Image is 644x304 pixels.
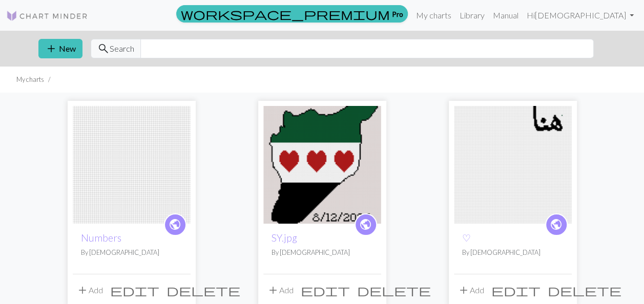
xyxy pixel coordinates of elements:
[263,106,381,224] img: SY.jpg
[454,280,488,300] button: Add
[16,75,44,84] li: My charts
[38,39,82,58] button: New
[76,283,89,297] span: add
[167,283,240,297] span: delete
[97,41,110,56] span: search
[523,5,638,26] a: Hi[DEMOGRAPHIC_DATA]
[110,284,159,296] i: Edit
[545,213,568,236] a: public
[6,10,88,22] img: Logo
[544,280,625,300] button: Delete
[550,216,563,232] span: public
[548,283,621,297] span: delete
[110,42,134,55] span: Search
[272,232,297,244] a: SY.jpg
[491,284,541,296] i: Edit
[297,280,354,300] button: Edit
[550,214,563,235] i: public
[301,283,350,297] span: edit
[163,280,244,300] button: Delete
[412,5,455,26] a: My charts
[454,159,572,168] a: ♡
[355,213,377,236] a: public
[73,280,107,300] button: Add
[458,283,470,297] span: add
[357,283,431,297] span: delete
[73,159,191,168] a: Numbers
[169,216,181,232] span: public
[267,283,279,297] span: add
[272,248,373,257] p: By [DEMOGRAPHIC_DATA]
[491,283,541,297] span: edit
[301,284,350,296] i: Edit
[354,280,434,300] button: Delete
[169,214,181,235] i: public
[488,280,544,300] button: Edit
[176,5,408,23] a: Pro
[110,283,159,297] span: edit
[359,216,372,232] span: public
[489,5,523,26] a: Manual
[263,159,381,168] a: SY.jpg
[81,248,182,257] p: By [DEMOGRAPHIC_DATA]
[181,7,390,21] span: workspace_premium
[164,213,186,236] a: public
[359,214,372,235] i: public
[454,106,572,224] img: ♡
[45,41,57,56] span: add
[73,106,191,224] img: Numbers
[81,232,121,244] a: Numbers
[455,5,489,26] a: Library
[107,280,163,300] button: Edit
[462,232,471,244] a: ♡
[462,248,564,257] p: By [DEMOGRAPHIC_DATA]
[263,280,297,300] button: Add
